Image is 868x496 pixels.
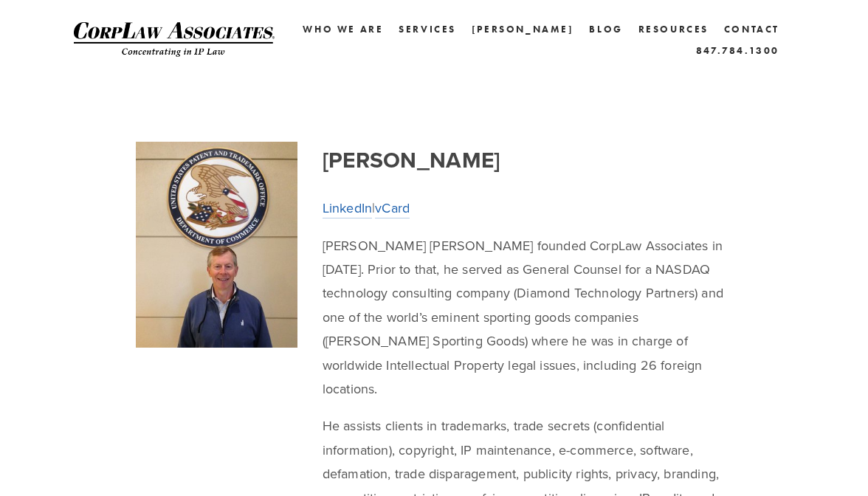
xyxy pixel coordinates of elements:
a: Services [399,18,456,40]
a: Blog [589,18,622,40]
a: Resources [638,24,709,35]
p: | [323,196,732,220]
p: [PERSON_NAME] [PERSON_NAME] founded CorpLaw Associates in [DATE]. Prior to that, he served as Gen... [323,234,732,402]
img: Charlie.JPG [136,142,297,347]
a: LinkedIn [323,199,372,218]
a: 847.784.1300 [696,40,779,61]
a: vCard [375,199,410,218]
a: Who We Are [303,18,383,40]
strong: [PERSON_NAME] [323,144,500,176]
img: CorpLaw IP Law Firm [74,22,275,57]
a: [PERSON_NAME] [472,18,574,40]
a: Contact [724,18,779,40]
